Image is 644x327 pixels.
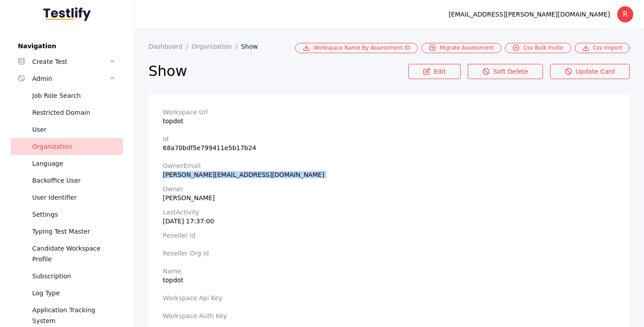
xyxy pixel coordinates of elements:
[11,240,123,268] a: Candidate Workspace Profile
[468,64,543,79] a: Soft Delete
[163,312,615,319] label: Workspace Auth Key
[32,141,116,152] div: Organization
[32,124,116,135] div: User
[163,268,615,284] section: topdot
[32,243,116,264] div: Candidate Workspace Profile
[163,109,615,116] label: Workspace Url
[32,90,116,101] div: Job Role Search
[575,43,630,53] a: Csv Import
[163,268,615,275] label: Name
[32,73,109,84] div: Admin
[11,42,123,50] label: Navigation
[163,194,615,201] div: [PERSON_NAME]
[11,138,123,155] a: Organization
[43,7,91,21] img: Testlify - Backoffice
[32,305,116,326] div: Application Tracking System
[163,162,615,169] label: ownerEmail
[617,6,633,22] div: R
[163,185,615,193] label: owner
[32,158,116,169] div: Language
[32,56,109,67] div: Create Test
[241,43,265,50] a: Show
[163,135,615,143] label: Id
[11,87,123,104] a: Job Role Search
[11,206,123,223] a: Settings
[163,209,615,216] label: lastActivity
[421,43,501,53] a: Migrate Assessment
[163,294,615,302] label: Workspace Api Key
[32,226,116,237] div: Typing Test Master
[449,9,610,20] div: [EMAIL_ADDRESS][PERSON_NAME][DOMAIN_NAME]
[408,64,461,79] a: Edit
[163,250,615,257] label: Reseller Org Id
[32,192,116,203] div: User Identifier
[163,135,615,151] section: 68a70bdf5e799411e5b17b24
[192,43,241,50] a: Organization
[550,64,630,79] a: Update Card
[11,285,123,302] a: Log Type
[148,62,408,80] h2: Show
[32,175,116,186] div: Backoffice User
[163,109,615,125] section: topdot
[11,172,123,189] a: Backoffice User
[11,268,123,285] a: Subscription
[11,155,123,172] a: Language
[32,271,116,281] div: Subscription
[163,218,615,225] div: [DATE] 17:37:00
[32,107,116,118] div: Restricted Domain
[11,223,123,240] a: Typing Test Master
[148,43,192,50] a: Dashboard
[11,189,123,206] a: User Identifier
[163,232,615,239] label: Reseller Id
[11,121,123,138] a: User
[32,288,116,298] div: Log Type
[295,43,418,53] a: Workspace Name By Assessment ID
[163,171,615,178] div: [PERSON_NAME][EMAIL_ADDRESS][DOMAIN_NAME]
[11,104,123,121] a: Restricted Domain
[505,43,571,53] a: Csv Bulk Invite
[32,209,116,220] div: Settings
